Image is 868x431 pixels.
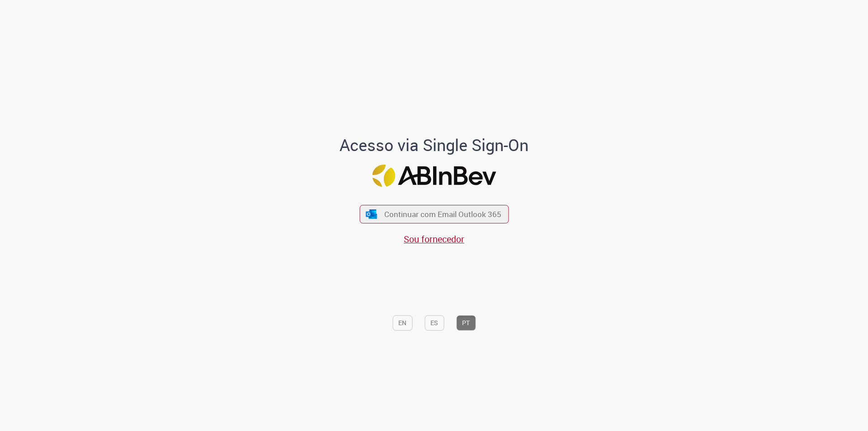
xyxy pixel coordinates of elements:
img: ícone Azure/Microsoft 360 [365,209,378,219]
img: Logo ABInBev [372,165,496,187]
h1: Acesso via Single Sign-On [309,136,560,154]
a: Sou fornecedor [404,233,464,246]
span: Continuar com Email Outlook 365 [384,209,501,220]
button: ícone Azure/Microsoft 360 Continuar com Email Outlook 365 [359,205,509,223]
button: EN [392,316,412,331]
button: PT [456,316,476,331]
button: ES [425,316,444,331]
